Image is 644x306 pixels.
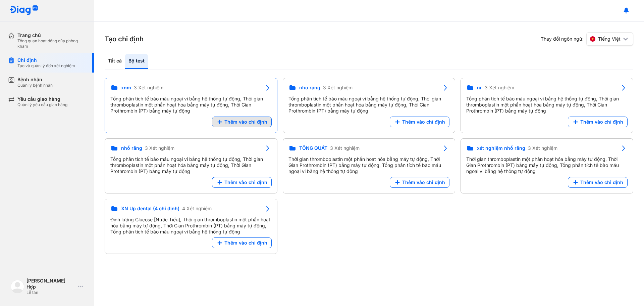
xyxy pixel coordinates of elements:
span: xét nghiệm nhổ răng [477,145,525,151]
span: 3 Xét nghiệm [330,145,360,151]
div: Thay đổi ngôn ngữ: [541,32,633,46]
span: Thêm vào chỉ định [224,240,267,246]
div: Thời gian thromboplastin một phần hoạt hóa bằng máy tự động, Thời Gian Prothrombin (PT) bằng máy ... [466,156,628,174]
span: Thêm vào chỉ định [402,179,445,185]
h3: Tạo chỉ định [105,34,144,44]
span: xnm [121,85,131,91]
div: Tất cả [105,54,125,69]
div: Chỉ định [17,57,75,63]
span: Thêm vào chỉ định [580,119,623,125]
div: Trang chủ [17,32,86,38]
div: Tổng phân tích tế bào máu ngoại vi bằng hệ thống tự động, Thời gian thromboplastin một phần hoạt ... [110,156,272,174]
div: Bệnh nhân [17,77,53,83]
button: Thêm vào chỉ định [568,177,628,188]
button: Thêm vào chỉ định [212,177,272,188]
span: nr [477,85,482,91]
div: Tổng phân tích tế bào máu ngoại vi bằng hệ thống tự động, Thời gian thromboplastin một phần hoạt ... [288,96,450,114]
div: Bộ test [125,54,148,69]
span: 3 Xét nghiệm [134,85,163,91]
img: logo [11,280,24,293]
div: Tạo và quản lý đơn xét nghiệm [17,63,75,69]
span: 3 Xét nghiệm [485,85,514,91]
span: Thêm vào chỉ định [580,179,623,185]
div: Quản lý bệnh nhân [17,83,53,88]
button: Thêm vào chỉ định [390,177,449,188]
div: Tổng quan hoạt động của phòng khám [17,38,86,49]
div: Tổng phân tích tế bào máu ngoại vi bằng hệ thống tự động, Thời gian thromboplastin một phần hoạt ... [466,96,628,114]
span: nhổ răng [121,145,142,151]
div: Thời gian thromboplastin một phần hoạt hóa bằng máy tự động, Thời Gian Prothrombin (PT) bằng máy ... [288,156,450,174]
span: XN Up dental (4 chỉ định) [121,206,179,212]
span: Thêm vào chỉ định [402,119,445,125]
button: Thêm vào chỉ định [568,117,628,127]
div: Lễ tân [26,290,75,295]
span: TỔNG QUÁT [299,145,327,151]
span: 3 Xét nghiệm [528,145,557,151]
span: Thêm vào chỉ định [224,119,267,125]
div: Yêu cầu giao hàng [17,96,67,102]
div: Định lượng Glucose [Nước Tiểu], Thời gian thromboplastin một phần hoạt hóa bằng máy tự động, Thời... [110,217,272,235]
button: Thêm vào chỉ định [212,117,272,127]
div: [PERSON_NAME] Hợp [26,278,75,290]
div: Tổng phân tích tế bào máu ngoại vi bằng hệ thống tự động, Thời gian thromboplastin một phần hoạt ... [110,96,272,114]
span: 3 Xét nghiệm [323,85,353,91]
span: nho rang [299,85,320,91]
span: 3 Xét nghiệm [145,145,174,151]
img: logo [9,5,38,16]
span: 4 Xét nghiệm [182,206,212,212]
button: Thêm vào chỉ định [212,237,272,248]
button: Thêm vào chỉ định [390,117,449,127]
span: Thêm vào chỉ định [224,179,267,185]
div: Quản lý yêu cầu giao hàng [17,102,67,107]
